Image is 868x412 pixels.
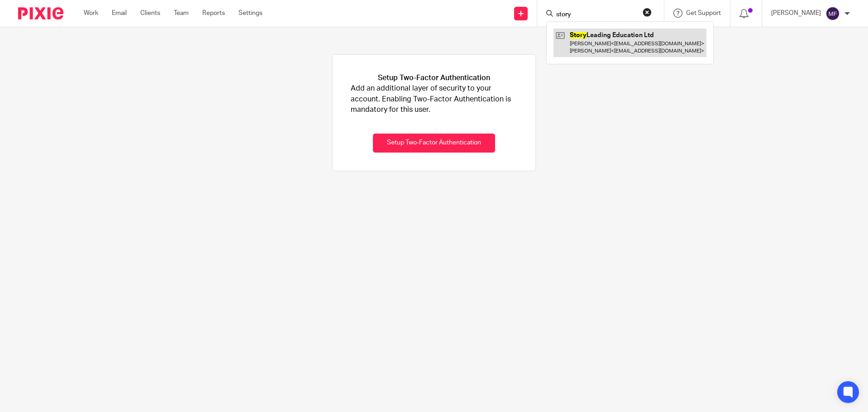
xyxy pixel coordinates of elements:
h1: Setup Two-Factor Authentication [378,73,490,83]
a: Clients [140,9,160,18]
button: Setup Two-Factor Authentication [373,134,495,153]
img: svg%3E [825,6,840,21]
a: Work [84,9,98,18]
a: Team [174,9,189,18]
p: [PERSON_NAME] [771,9,821,18]
p: Add an additional layer of security to your account. Enabling Two-Factor Authentication is mandat... [351,83,517,115]
input: Search [555,11,637,19]
a: Reports [202,9,225,18]
a: Email [112,9,127,18]
span: Get Support [686,10,721,16]
button: Clear [643,8,652,17]
img: Pixie [18,7,63,19]
a: Settings [238,9,262,18]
